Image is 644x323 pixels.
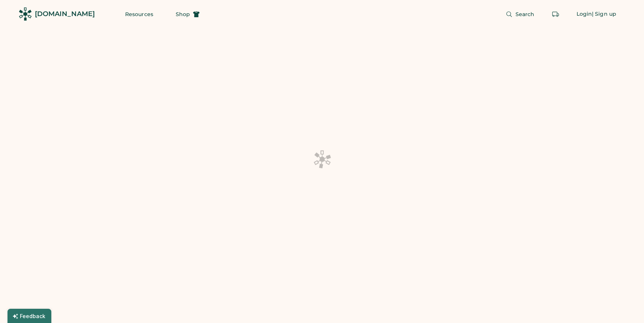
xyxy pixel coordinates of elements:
[515,12,535,17] span: Search
[176,12,190,17] span: Shop
[548,7,563,22] button: Retrieve an order
[592,10,616,18] div: | Sign up
[313,150,331,168] img: Platens-Black-Loader-Spin-rich%20black.webp
[19,7,32,21] img: Rendered Logo - Screens
[167,7,209,22] button: Shop
[35,9,95,19] div: [DOMAIN_NAME]
[497,7,544,22] button: Search
[577,10,592,18] div: Login
[116,7,162,22] button: Resources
